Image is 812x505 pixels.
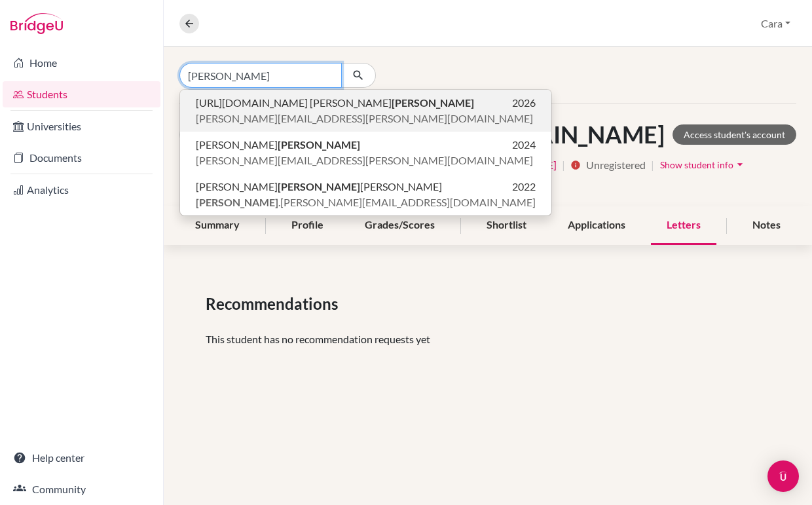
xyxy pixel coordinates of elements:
span: Recommendations [206,292,343,316]
div: Profile [276,206,339,245]
span: 2024 [512,137,536,153]
div: Summary [179,206,255,245]
button: [PERSON_NAME][PERSON_NAME][PERSON_NAME]2022[PERSON_NAME].[PERSON_NAME][EMAIL_ADDRESS][DOMAIN_NAME] [180,174,551,215]
div: Notes [737,206,796,245]
a: Help center [3,445,160,471]
i: info [570,160,581,170]
div: Letters [651,206,716,245]
div: Grades/Scores [349,206,451,245]
div: Shortlist [471,206,542,245]
a: Analytics [3,177,160,203]
button: [URL][DOMAIN_NAME] [PERSON_NAME][PERSON_NAME]2026[PERSON_NAME][EMAIL_ADDRESS][PERSON_NAME][DOMAIN... [180,90,551,132]
button: Show student infoarrow_drop_down [659,155,747,175]
b: [PERSON_NAME] [196,196,278,208]
i: arrow_drop_down [733,158,747,171]
button: [PERSON_NAME][PERSON_NAME]2024[PERSON_NAME][EMAIL_ADDRESS][PERSON_NAME][DOMAIN_NAME] [180,132,551,174]
a: Access student's account [673,124,796,145]
span: 2026 [512,95,536,111]
img: Bridge-U [10,13,63,34]
span: [PERSON_NAME] [PERSON_NAME] [196,179,442,195]
a: Home [3,50,160,76]
span: [PERSON_NAME] [196,137,360,153]
span: 2022 [512,179,536,195]
b: [PERSON_NAME] [278,180,360,193]
span: [PERSON_NAME][EMAIL_ADDRESS][PERSON_NAME][DOMAIN_NAME] [196,111,533,126]
span: | [562,157,565,173]
span: | [651,157,654,173]
span: [PERSON_NAME][EMAIL_ADDRESS][PERSON_NAME][DOMAIN_NAME] [196,153,533,168]
span: Unregistered [586,157,646,173]
a: Community [3,476,160,502]
a: Universities [3,113,160,140]
a: Documents [3,145,160,171]
span: .[PERSON_NAME][EMAIL_ADDRESS][DOMAIN_NAME] [196,195,536,210]
a: Students [3,81,160,107]
b: [PERSON_NAME] [392,96,474,109]
span: Show student info [660,159,733,170]
div: Applications [552,206,641,245]
b: [PERSON_NAME] [278,138,360,151]
span: [URL][DOMAIN_NAME] [PERSON_NAME] [196,95,474,111]
div: Open Intercom Messenger [767,460,799,492]
p: This student has no recommendation requests yet [206,331,770,347]
button: Cara [755,11,796,36]
input: Find student by name... [179,63,342,88]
